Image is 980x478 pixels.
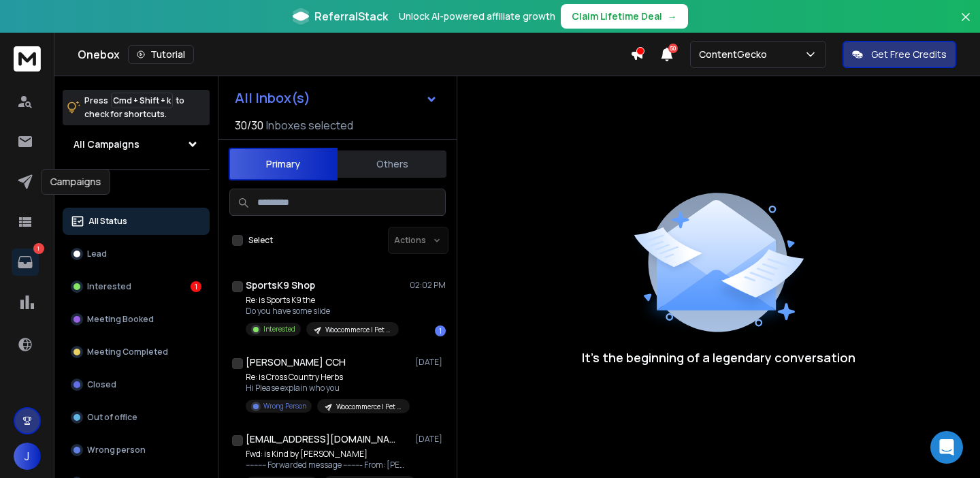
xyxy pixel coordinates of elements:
[263,324,295,334] p: Interested
[63,240,210,268] button: Lead
[87,314,154,325] p: Meeting Booked
[63,404,210,431] button: Out of office
[33,243,44,254] p: 1
[63,306,210,333] button: Meeting Booked
[88,216,127,227] p: All Status
[191,281,201,292] div: 1
[12,249,39,276] a: 1
[87,347,168,357] p: Meeting Completed
[224,84,448,112] button: All Inbox(s)
[410,280,446,291] p: 02:02 PM
[415,434,446,445] p: [DATE]
[246,355,346,369] h1: [PERSON_NAME] CCH
[78,45,630,64] div: Onebox
[668,10,677,23] span: →
[87,445,146,456] p: Wrong person
[14,443,41,470] button: J
[87,379,116,390] p: Closed
[843,41,956,68] button: Get Free Credits
[415,357,446,368] p: [DATE]
[263,401,306,411] p: Wrong Person
[246,432,395,446] h1: [EMAIL_ADDRESS][DOMAIN_NAME]
[399,10,555,23] p: Unlock AI-powered affiliate growth
[87,412,137,423] p: Out of office
[668,44,678,53] span: 50
[42,169,110,195] div: Campaigns
[235,117,263,133] span: 30 / 30
[128,45,194,64] button: Tutorial
[435,325,446,336] div: 1
[111,93,173,108] span: Cmd + Shift + k
[63,131,210,158] button: All Campaigns
[63,208,210,235] button: All Status
[246,295,399,306] p: Re: is Sports K9 the
[87,249,107,259] p: Lead
[73,138,140,151] h1: All Campaigns
[582,348,855,367] p: It’s the beginning of a legendary conversation
[336,402,402,412] p: Woocommerce | Pet Food & Supplies | [GEOGRAPHIC_DATA] | Eerik's unhinged, shorter | [DATE]
[63,338,210,366] button: Meeting Completed
[246,306,399,317] p: Do you have some slide
[235,91,310,105] h1: All Inbox(s)
[957,8,975,41] button: Close banner
[248,235,273,246] label: Select
[246,383,409,394] p: Hi Please explain who you
[246,449,409,460] p: Fwd: is Kind by [PERSON_NAME]
[63,436,210,464] button: Wrong person
[699,48,772,61] p: ContentGecko
[871,48,947,61] p: Get Free Credits
[63,180,210,200] h3: Filters
[338,149,446,179] button: Others
[930,431,963,464] div: Open Intercom Messenger
[266,117,353,133] h3: Inboxes selected
[561,4,688,29] button: Claim Lifetime Deal→
[63,371,210,398] button: Closed
[63,273,210,300] button: Interested1
[84,94,184,121] p: Press to check for shortcuts.
[325,325,391,335] p: Woocommerce | Pet Food & Supplies | [GEOGRAPHIC_DATA] | Eerik's unhinged, shorter | [DATE]
[229,148,338,180] button: Primary
[246,460,409,471] p: ---------- Forwarded message --------- From: [PERSON_NAME]
[246,278,315,292] h1: SportsK9 Shop
[246,372,409,383] p: Re: is Cross Country Herbs
[87,281,131,292] p: Interested
[314,8,388,25] span: ReferralStack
